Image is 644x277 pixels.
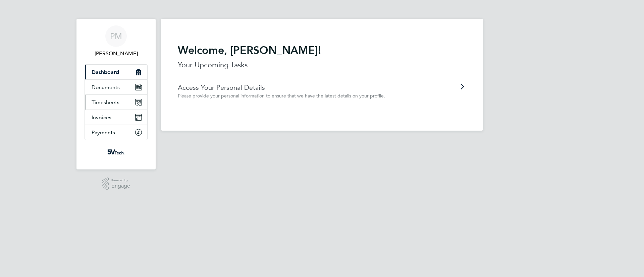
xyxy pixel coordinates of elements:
[111,183,130,189] span: Engage
[76,19,156,169] nav: Main navigation
[85,147,148,157] a: Go to home page
[178,83,428,92] a: Access Your Personal Details
[85,50,148,58] span: Paul Mallard
[92,84,120,90] span: Documents
[102,178,130,190] a: Powered byEngage
[178,60,466,70] p: Your Upcoming Tasks
[85,25,148,58] a: PM[PERSON_NAME]
[92,114,111,121] span: Invoices
[85,95,147,110] a: Timesheets
[92,99,119,106] span: Timesheets
[85,80,147,94] a: Documents
[111,178,130,183] span: Powered by
[92,129,115,136] span: Payments
[92,69,119,75] span: Dashboard
[178,93,385,99] span: Please provide your personal information to ensure that we have the latest details on your profile.
[85,110,147,125] a: Invoices
[85,125,147,140] a: Payments
[178,44,466,57] h2: Welcome, [PERSON_NAME]!
[106,147,126,157] img: weare5values-logo-retina.png
[110,32,122,41] span: PM
[85,65,147,79] a: Dashboard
